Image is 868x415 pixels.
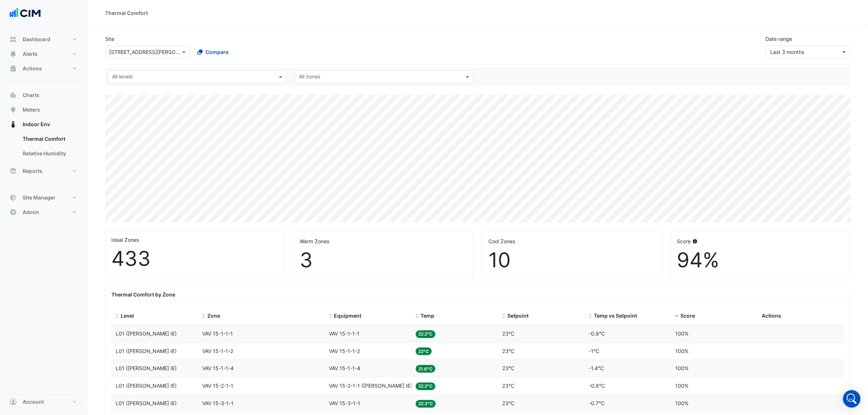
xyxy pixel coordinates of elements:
[329,383,412,389] span: VAV 15-2-1-1 (NABERS IE)
[202,330,233,337] span: VAV 15-1-1-1
[9,209,17,216] app-icon: Admin
[334,313,362,319] span: Equipment
[329,348,360,354] span: VAV 15-1-1-2
[23,50,38,58] span: Alerts
[502,330,514,337] span: 23°C
[329,400,361,406] span: VAV 15-3-1-1
[202,365,234,371] span: VAV 15-1-1-4
[766,35,792,43] label: Date range
[111,236,279,244] div: Ideal Zones
[111,247,279,271] div: 433
[23,92,39,99] span: Charts
[6,102,82,117] button: Meters
[677,248,845,272] div: 94%
[843,390,861,408] div: Open Intercom Messenger
[300,237,468,245] div: Warm Zones
[202,383,233,389] span: VAV 15-2-1-1
[6,32,82,47] button: Dashboard
[23,209,39,216] span: Admin
[416,330,436,338] span: 22.2°C
[206,48,228,56] span: Compare
[421,313,435,319] span: Temp
[202,348,233,354] span: VAV 15-1-1-2
[416,400,436,408] span: 22.3°C
[298,73,320,82] div: All zones
[6,395,82,409] button: Account
[9,50,17,58] app-icon: Alerts
[9,36,17,43] app-icon: Dashboard
[9,121,17,128] app-icon: Indoor Env
[676,400,689,406] span: 100%
[23,194,55,201] span: Site Manager
[116,348,177,354] span: L01 (NABERS IE)
[111,291,175,298] b: Thermal Comfort by Zone
[677,237,845,245] div: Score
[9,194,17,201] app-icon: Site Manager
[6,47,82,61] button: Alerts
[589,400,604,406] span: -0.7°C
[416,348,432,355] span: 22°C
[9,6,42,20] img: Company Logo
[594,313,637,319] span: Temp vs Setpoint
[116,365,177,371] span: L01 (NABERS IE)
[6,205,82,220] button: Admin
[9,92,17,99] app-icon: Charts
[6,88,82,102] button: Charts
[23,65,42,72] span: Actions
[6,190,82,205] button: Site Manager
[17,132,82,146] a: Thermal Comfort
[23,106,40,113] span: Meters
[502,348,514,354] span: 23°C
[416,383,436,390] span: 22.2°C
[771,49,804,55] span: 01 Jun 25 - 31 Aug 25
[9,106,17,113] app-icon: Meters
[676,365,689,371] span: 100%
[111,73,132,82] div: All levels
[121,313,134,319] span: Level
[9,167,17,175] app-icon: Reports
[116,383,177,389] span: L01 (NABERS IE)
[6,61,82,76] button: Actions
[676,348,689,354] span: 100%
[300,248,468,272] div: 3
[766,46,850,58] button: Last 3 months
[193,46,233,58] button: Compare
[507,313,529,319] span: Setpoint
[416,365,436,373] span: 21.6°C
[23,36,50,43] span: Dashboard
[488,248,656,272] div: 10
[105,35,114,43] label: Site
[589,383,605,389] span: -0.8°C
[6,164,82,178] button: Reports
[23,121,50,128] span: Indoor Env
[762,313,781,319] span: Actions
[9,65,17,72] app-icon: Actions
[207,313,220,319] span: Zone
[676,383,689,389] span: 100%
[6,117,82,132] button: Indoor Env
[681,313,695,319] span: Score
[502,383,514,389] span: 23°C
[23,167,42,175] span: Reports
[202,400,234,406] span: VAV 15-3-1-1
[17,146,82,161] a: Relative Humidity
[589,330,605,337] span: -0.8°C
[502,365,514,371] span: 23°C
[488,237,656,245] div: Cool Zones
[329,330,360,337] span: VAV 15-1-1-1
[116,400,177,406] span: L01 (NABERS IE)
[589,348,599,354] span: -1°C
[105,9,148,17] div: Thermal Comfort
[502,400,514,406] span: 23°C
[23,398,44,406] span: Account
[116,330,177,337] span: L01 (NABERS IE)
[676,330,689,337] span: 100%
[589,365,604,371] span: -1.4°C
[6,132,82,164] div: Indoor Env
[329,365,361,371] span: VAV 15-1-1-4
